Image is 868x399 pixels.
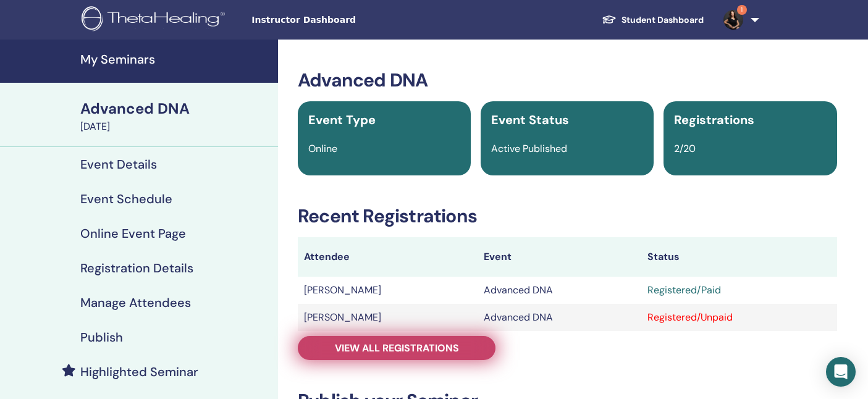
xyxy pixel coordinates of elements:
[647,310,831,325] div: Registered/Unpaid
[80,157,157,172] h4: Event Details
[674,112,754,128] span: Registrations
[298,205,837,227] h3: Recent Registrations
[737,5,747,15] span: 1
[298,304,478,331] td: [PERSON_NAME]
[80,261,193,275] h4: Registration Details
[80,330,123,345] h4: Publish
[251,14,437,27] span: Instructor Dashboard
[491,142,567,155] span: Active Published
[82,6,229,34] img: logo.png
[478,237,641,277] th: Event
[80,191,172,206] h4: Event Schedule
[80,52,271,67] h4: My Seminars
[73,98,278,134] a: Advanced DNA[DATE]
[641,237,837,277] th: Status
[298,69,837,91] h3: Advanced DNA
[674,142,696,155] span: 2/20
[298,277,478,304] td: [PERSON_NAME]
[298,237,478,277] th: Attendee
[80,98,271,119] div: Advanced DNA
[723,10,743,30] img: default.jpg
[478,277,641,304] td: Advanced DNA
[335,342,459,355] span: View all registrations
[602,14,617,25] img: graduation-cap-white.svg
[592,9,714,31] a: Student Dashboard
[80,364,198,379] h4: Highlighted Seminar
[308,112,376,128] span: Event Type
[308,142,337,155] span: Online
[647,283,831,298] div: Registered/Paid
[478,304,641,331] td: Advanced DNA
[298,336,495,360] a: View all registrations
[491,112,569,128] span: Event Status
[826,357,856,387] div: Open Intercom Messenger
[80,119,271,134] div: [DATE]
[80,295,191,310] h4: Manage Attendees
[80,226,186,241] h4: Online Event Page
